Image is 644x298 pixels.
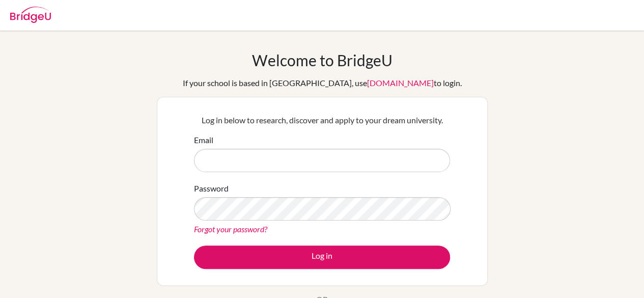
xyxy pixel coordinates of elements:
label: Password [194,182,229,195]
p: Log in below to research, discover and apply to your dream university. [194,114,450,126]
button: Log in [194,246,450,269]
a: [DOMAIN_NAME] [367,78,434,88]
label: Email [194,134,213,146]
div: If your school is based in [GEOGRAPHIC_DATA], use to login. [183,77,462,89]
a: Forgot your password? [194,224,267,234]
img: Bridge-U [10,7,51,23]
h1: Welcome to BridgeU [252,51,393,69]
